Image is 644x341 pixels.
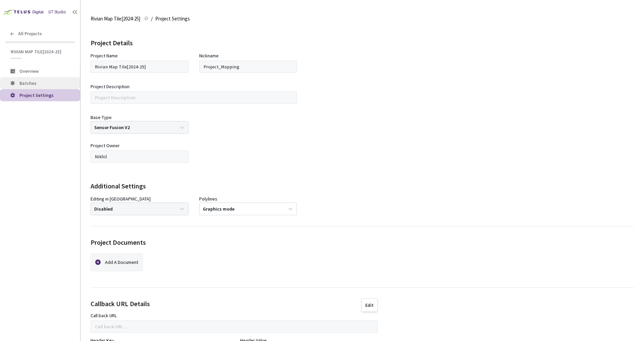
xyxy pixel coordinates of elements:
[155,15,190,23] span: Project Settings
[91,61,189,73] input: Project Name
[105,255,140,269] div: Add A Document
[91,312,117,319] div: Call back URL
[91,114,112,121] div: Base Type
[48,9,66,15] div: GT Studio
[199,52,219,59] div: Nickname
[91,181,634,191] div: Additional Settings
[203,206,234,212] div: Graphics mode
[151,15,153,23] li: /
[11,49,71,55] span: Rivian Map Tile[2024-25]
[365,302,374,308] div: Edit
[91,15,140,23] span: Rivian Map Tile[2024-25]
[91,321,378,333] input: Call back URL…
[91,92,297,104] input: Project Description
[19,80,37,86] span: Batches
[91,38,634,48] div: Project Details
[91,195,151,203] div: Editing in [GEOGRAPHIC_DATA]
[91,142,120,149] div: Project Owner
[91,298,150,312] div: Callback URL Details
[91,237,146,247] div: Project Documents
[91,52,118,59] div: Project Name
[18,31,42,37] span: All Projects
[19,68,39,74] span: Overview
[91,83,129,90] div: Project Description
[19,92,54,98] span: Project Settings
[199,61,297,73] input: Project Nickname
[199,195,217,203] div: Polylines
